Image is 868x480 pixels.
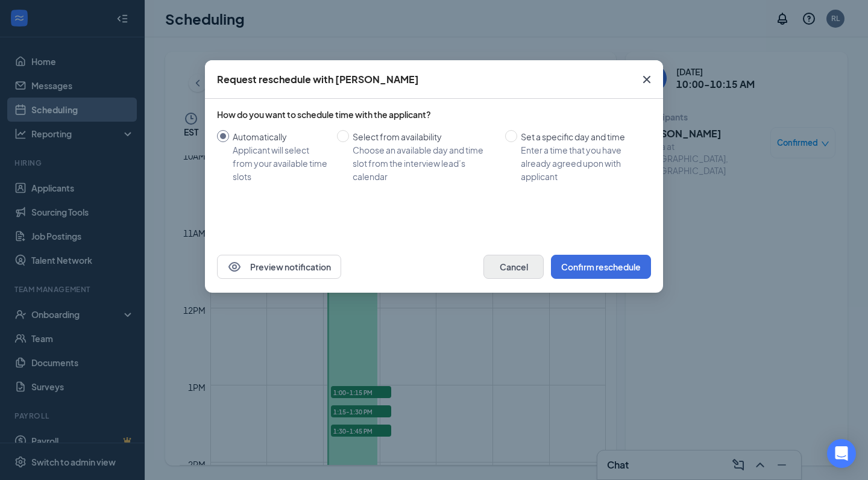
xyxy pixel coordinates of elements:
div: Choose an available day and time slot from the interview lead’s calendar [353,143,495,183]
button: Close [631,60,663,99]
div: Open Intercom Messenger [827,439,856,468]
div: Automatically [233,130,327,143]
div: How do you want to schedule time with the applicant? [217,108,651,120]
button: Confirm reschedule [551,255,651,279]
button: Cancel [483,255,544,279]
button: EyePreview notification [217,255,341,279]
div: Select from availability [353,130,495,143]
div: Enter a time that you have already agreed upon with applicant [521,143,641,183]
div: Set a specific day and time [521,130,641,143]
div: Request reschedule with [PERSON_NAME] [217,73,419,86]
div: Applicant will select from your available time slots [233,143,327,183]
svg: Cross [640,72,654,87]
svg: Eye [227,260,242,274]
